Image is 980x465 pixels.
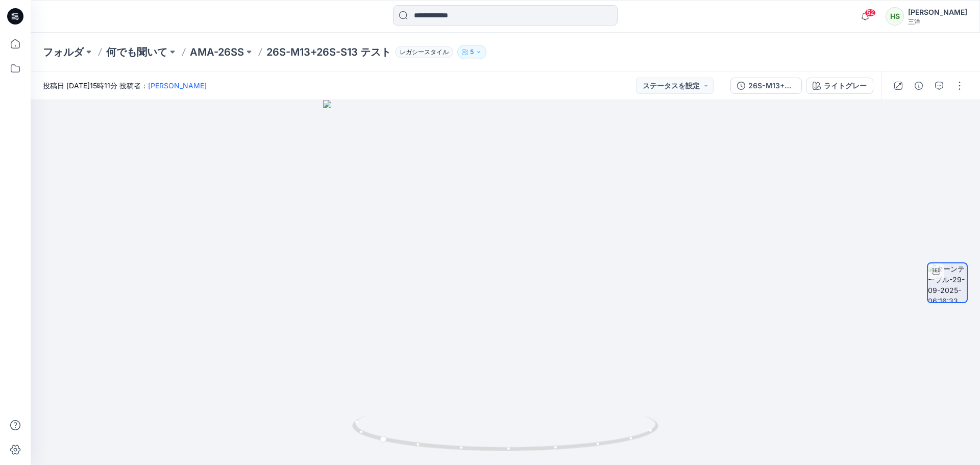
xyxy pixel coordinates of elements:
button: 5 [457,45,486,59]
a: AMA-26SS [190,45,244,59]
font: [PERSON_NAME] [908,8,967,16]
a: 何でも聞いて [106,45,167,59]
font: 何でも聞いて [106,46,167,58]
font: レガシースタイル [400,48,449,56]
button: 詳細 [911,78,927,94]
font: 26S-M13+26S-S13 [748,81,814,90]
font: AMA-26SS [190,46,244,58]
font: 三洋 [908,18,920,26]
a: [PERSON_NAME] [148,81,207,90]
font: ライトグレー [824,81,867,90]
font: 投稿日 [DATE]15時11分 投稿者： [43,81,148,90]
font: 26S-M13+26S-S13 テスト [266,46,391,58]
button: 26S-M13+26S-S13 [730,78,802,94]
a: フォルダ [43,45,84,59]
button: ライトグレー [806,78,873,94]
font: 52 [867,9,874,16]
font: HS [890,12,900,20]
button: レガシースタイル [391,45,453,59]
font: フォルダ [43,46,84,58]
img: ターンテーブル-29-09-2025-06:16:33 [928,263,967,302]
font: 5 [470,48,474,56]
